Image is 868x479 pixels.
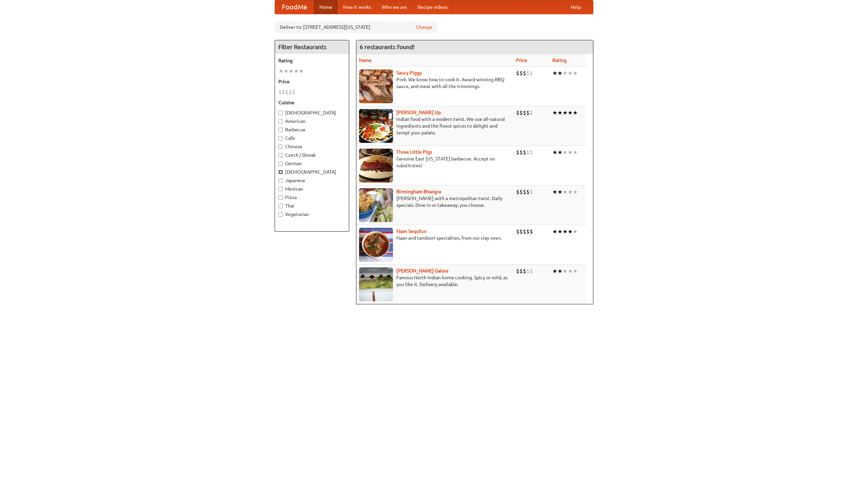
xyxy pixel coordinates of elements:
[278,143,346,150] label: Chinese
[278,194,346,201] label: Pizza
[359,267,393,301] img: currygalore.jpg
[278,187,283,191] input: Mexican
[519,149,523,156] li: $
[292,88,295,96] li: $
[568,69,573,77] li: ★
[359,155,511,169] p: Genuine East [US_STATE] barbecue. Accept no substitutes!
[278,118,346,125] label: American
[563,149,568,156] li: ★
[278,170,283,174] input: [DEMOGRAPHIC_DATA]
[568,149,573,156] li: ★
[563,267,568,275] li: ★
[516,267,519,275] li: $
[278,177,346,184] label: Japanese
[563,228,568,235] li: ★
[530,267,533,275] li: $
[573,267,578,275] li: ★
[557,188,563,196] li: ★
[283,67,289,75] li: ★
[526,267,530,275] li: $
[275,21,437,33] div: Deliver to: [STREET_ADDRESS][US_STATE]
[278,88,282,96] li: $
[278,152,346,158] label: Czech / Slovak
[278,119,283,124] input: American
[396,110,441,115] b: [PERSON_NAME] Up
[396,189,441,194] b: Birmingham Bhangra
[412,0,453,14] a: Recipe videos
[523,267,526,275] li: $
[552,109,557,116] li: ★
[523,69,526,77] li: $
[359,109,393,143] img: curryup.jpg
[359,188,393,222] img: bhangra.jpg
[278,195,283,200] input: Pizza
[359,274,511,288] p: Famous North Indian home cooking. Spicy or mild, as you like it. Delivery available.
[278,204,283,208] input: Thai
[396,70,422,75] b: Saucy Piggy
[278,202,346,209] label: Thai
[568,228,573,235] li: ★
[530,69,533,77] li: $
[278,57,346,64] h5: Rating
[278,109,346,116] label: [DEMOGRAPHIC_DATA]
[278,99,346,106] h5: Cuisine
[526,188,530,196] li: $
[278,169,346,175] label: [DEMOGRAPHIC_DATA]
[552,188,557,196] li: ★
[278,67,283,75] li: ★
[359,58,372,63] a: Name
[523,188,526,196] li: $
[396,268,449,274] a: [PERSON_NAME] Galore
[519,228,523,235] li: $
[396,228,427,234] b: Naan Sequitur
[278,136,283,140] input: Cafe
[565,0,586,14] a: Help
[519,69,523,77] li: $
[573,149,578,156] li: ★
[516,58,527,63] a: Price
[530,149,533,156] li: $
[526,69,530,77] li: $
[573,109,578,116] li: ★
[360,44,415,50] ng-pluralize: 6 restaurants found!
[359,69,393,103] img: saucy.jpg
[516,188,519,196] li: $
[359,76,511,90] p: Pork. We know how to cook it. Award-winning BBQ sauce, and meat with all the trimmings.
[516,69,519,77] li: $
[396,149,432,155] a: Three Little Pigs
[282,88,285,96] li: $
[573,188,578,196] li: ★
[278,128,283,132] input: Barbecue
[516,149,519,156] li: $
[278,135,346,141] label: Cafe
[359,235,511,241] p: Naan and tandoori specialties, from our clay oven.
[359,116,511,136] p: Indian food with a modern twist. We use all-natural ingredients and the finest spices to delight ...
[563,188,568,196] li: ★
[557,228,563,235] li: ★
[530,228,533,235] li: $
[563,69,568,77] li: ★
[526,109,530,116] li: $
[359,228,393,262] img: naansequitur.jpg
[516,109,519,116] li: $
[275,0,314,14] a: FoodMe
[563,109,568,116] li: ★
[523,149,526,156] li: $
[519,109,523,116] li: $
[573,228,578,235] li: ★
[278,78,346,85] h5: Price
[359,195,511,209] p: [PERSON_NAME] with a metropolitan twist. Daily specials. Dine-in or takeaway, you choose.
[516,228,519,235] li: $
[416,24,432,30] a: Change
[552,228,557,235] li: ★
[557,267,563,275] li: ★
[314,0,338,14] a: Home
[289,67,294,75] li: ★
[278,186,346,192] label: Mexican
[530,109,533,116] li: $
[376,0,412,14] a: Who we are
[552,58,567,63] a: Rating
[278,145,283,149] input: Chinese
[278,160,346,167] label: German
